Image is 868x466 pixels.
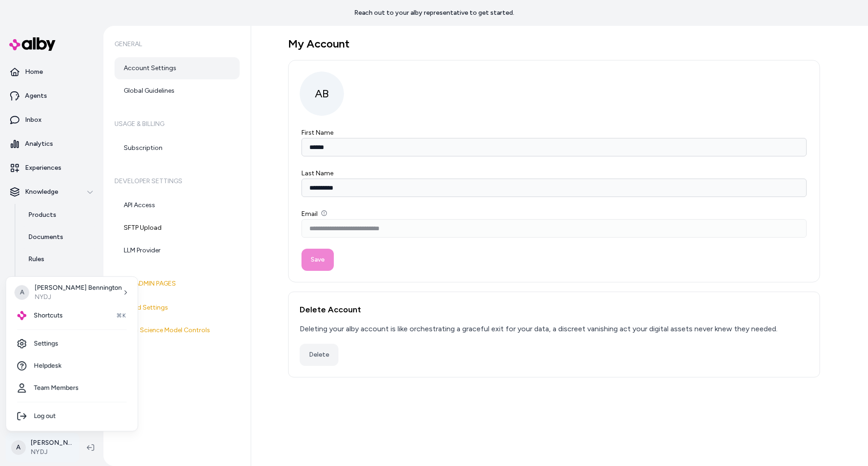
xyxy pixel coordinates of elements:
[35,293,122,302] p: NYDJ
[34,361,61,370] span: Helpdesk
[34,311,63,320] span: Shortcuts
[10,405,134,427] div: Log out
[10,377,134,399] a: Team Members
[10,333,134,355] a: Settings
[14,285,29,300] span: A
[17,311,26,320] img: alby Logo
[116,312,127,319] span: ⌘K
[35,283,122,293] p: [PERSON_NAME] Bennington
